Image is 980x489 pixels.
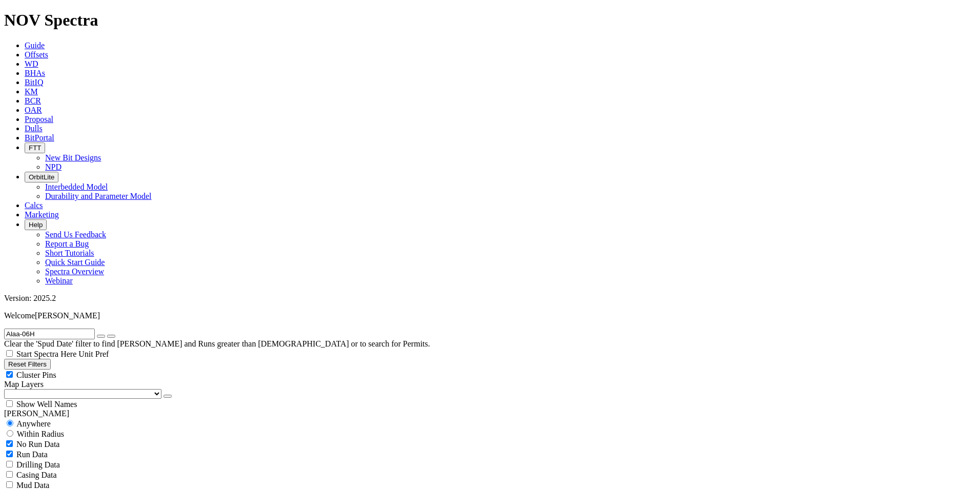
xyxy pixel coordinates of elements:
a: New Bit Designs [45,153,101,162]
a: Quick Start Guide [45,258,105,267]
a: Spectra Overview [45,267,104,276]
span: [PERSON_NAME] [35,311,100,320]
a: Webinar [45,276,73,285]
a: Durability and Parameter Model [45,192,152,200]
span: Run Data [16,450,48,459]
h1: NOV Spectra [4,11,976,30]
a: BHAs [25,69,45,77]
a: WD [25,59,38,68]
span: Cluster Pins [16,371,56,379]
a: Guide [25,41,45,50]
a: Calcs [25,201,43,210]
button: Help [25,219,47,230]
button: OrbitLite [25,172,58,182]
a: BitPortal [25,133,54,142]
span: Clear the 'Spud Date' filter to find [PERSON_NAME] and Runs greater than [DEMOGRAPHIC_DATA] or to... [4,339,430,348]
span: Unit Pref [78,350,109,358]
a: Interbedded Model [45,182,108,191]
span: No Run Data [16,440,59,449]
span: Drilling Data [16,460,60,469]
a: BCR [25,96,41,105]
a: Proposal [25,115,53,124]
a: OAR [25,106,42,114]
input: Start Spectra Here [6,350,13,357]
span: Help [29,221,43,229]
a: NPD [45,162,62,171]
a: Report a Bug [45,239,89,248]
span: Anywhere [16,419,51,428]
a: KM [25,87,38,96]
span: FTT [29,144,41,152]
p: Welcome [4,311,976,320]
div: [PERSON_NAME] [4,409,976,418]
span: Within Radius [17,430,64,438]
div: Version: 2025.2 [4,294,976,303]
span: OrbitLite [29,173,54,181]
span: Casing Data [16,471,57,479]
a: BitIQ [25,78,43,87]
a: Send Us Feedback [45,230,106,239]
span: Start Spectra Here [16,350,76,358]
input: Search [4,329,95,339]
button: Reset Filters [4,359,51,370]
a: Offsets [25,50,48,59]
span: Map Layers [4,380,44,389]
button: FTT [25,142,45,153]
a: Marketing [25,210,59,219]
a: Short Tutorials [45,249,94,257]
span: Show Well Names [16,400,77,409]
a: Dulls [25,124,43,133]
